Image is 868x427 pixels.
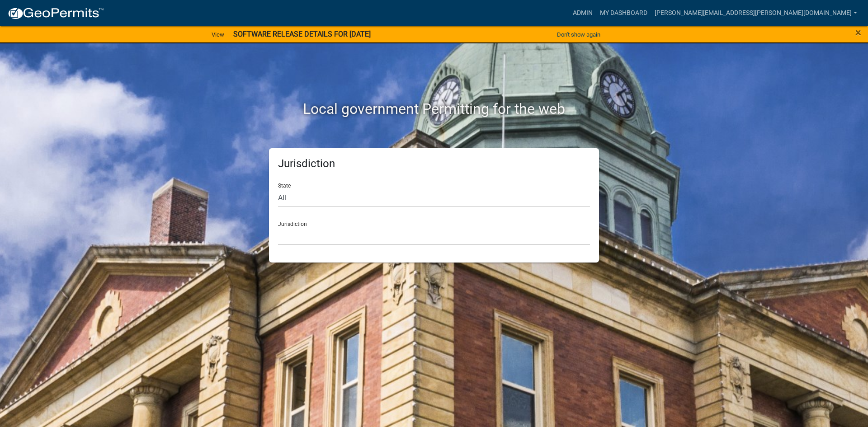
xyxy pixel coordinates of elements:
[208,27,228,42] a: View
[651,5,861,22] a: [PERSON_NAME][EMAIL_ADDRESS][PERSON_NAME][DOMAIN_NAME]
[553,27,604,42] button: Don't show again
[855,26,861,39] span: ×
[855,27,861,38] button: Close
[233,30,371,38] strong: SOFTWARE RELEASE DETAILS FOR [DATE]
[183,100,685,117] h2: Local government Permitting for the web
[278,157,590,170] h5: Jurisdiction
[569,5,596,22] a: Admin
[596,5,651,22] a: My Dashboard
